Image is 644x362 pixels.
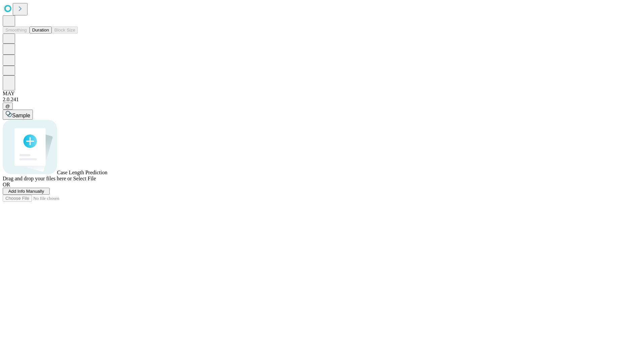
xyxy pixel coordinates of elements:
[3,97,641,103] div: 2.0.241
[3,176,72,181] span: Drag and drop your files here or
[52,26,78,34] button: Block Size
[57,170,107,175] span: Case Length Prediction
[3,110,33,120] button: Sample
[5,104,10,109] span: @
[3,90,641,97] div: MAY
[3,188,50,195] button: Add Info Manually
[3,182,10,187] span: OR
[8,189,44,194] span: Add Info Manually
[73,176,96,181] span: Select File
[30,26,52,34] button: Duration
[3,103,13,110] button: @
[3,26,30,34] button: Smoothing
[12,113,30,118] span: Sample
